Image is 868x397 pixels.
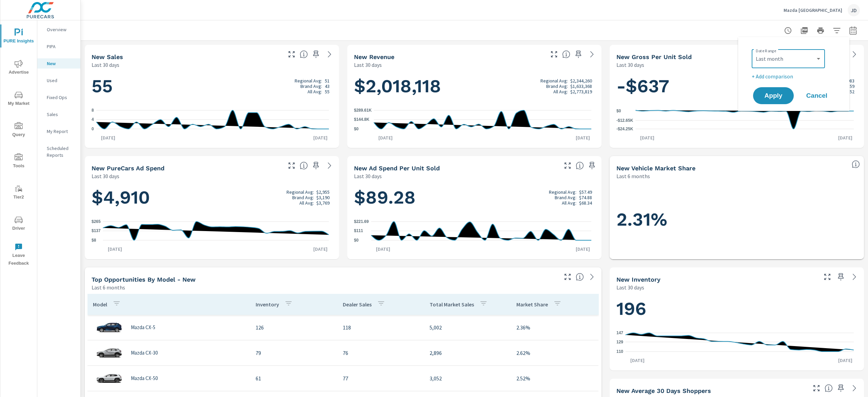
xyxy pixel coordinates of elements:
[616,53,692,60] h5: New Gross Per Unit Sold
[752,72,839,80] p: + Add comparison
[573,49,584,60] span: Save this to your personalized report
[0,20,37,270] div: nav menu
[562,160,573,171] button: Make Fullscreen
[830,24,844,37] button: Apply Filters
[92,186,332,209] h1: $4,910
[92,276,196,283] h5: Top Opportunities by Model - New
[131,350,158,356] p: Mazda CX-30
[354,117,370,122] text: $144.8K
[37,109,80,119] div: Sales
[309,134,332,141] p: [DATE]
[846,24,860,37] button: Select Date Range
[316,200,330,206] p: $3,769
[2,29,35,45] span: PURE Insights
[309,246,332,252] p: [DATE]
[311,49,321,60] span: Save this to your personalized report
[562,50,570,58] span: Total sales revenue over the selected date range. [Source: This data is sourced from the dealer’s...
[2,185,35,201] span: Tier2
[616,127,633,131] text: -$24.25K
[835,383,846,394] span: Save this to your personalized report
[546,83,568,89] p: Brand Avg:
[849,271,860,282] a: See more details in report
[287,189,314,195] p: Regional Avg:
[616,172,650,180] p: Last 6 months
[845,83,854,89] p: $159
[570,78,592,83] p: $2,344,260
[430,323,506,332] p: 5,002
[616,387,711,394] h5: New Average 30 Days Shoppers
[549,49,559,60] button: Make Fullscreen
[616,61,644,69] p: Last 30 days
[2,153,35,170] span: Tools
[96,343,123,363] img: glamour
[579,195,592,200] p: $74.88
[587,160,597,171] span: Save this to your personalized report
[354,61,382,69] p: Last 30 days
[796,87,837,104] button: Cancel
[343,323,419,332] p: 118
[576,273,584,281] span: Find the biggest opportunities within your model lineup by seeing how each model is selling in yo...
[833,134,857,141] p: [DATE]
[92,61,119,69] p: Last 30 days
[256,301,279,308] p: Inventory
[616,330,623,335] text: 147
[47,26,75,33] p: Overview
[308,89,322,94] p: All Avg:
[587,49,597,60] a: See more details in report
[37,41,80,52] div: PIPA
[555,195,576,200] p: Brand Avg:
[516,301,548,308] p: Market Share
[47,145,75,158] p: Scheduled Reports
[797,24,811,37] button: "Export Report to PDF"
[256,349,332,357] p: 79
[371,246,395,252] p: [DATE]
[343,301,372,308] p: Dealer Sales
[626,357,649,364] p: [DATE]
[579,200,592,206] p: $68.34
[616,109,621,113] text: $0
[300,162,308,170] span: Total cost of media for all PureCars channels for the selected dealership group over the selected...
[316,189,330,195] p: $2,955
[553,89,568,94] p: All Avg:
[131,324,155,330] p: Mazda CX-5
[849,49,860,60] a: See more details in report
[635,134,659,141] p: [DATE]
[103,246,127,252] p: [DATE]
[753,87,794,104] button: Apply
[47,111,75,118] p: Sales
[37,126,80,136] div: My Report
[2,216,35,232] span: Driver
[616,349,623,354] text: 110
[316,195,330,200] p: $3,190
[354,75,595,98] h1: $2,018,118
[845,78,854,83] p: $983
[516,374,593,382] p: 2.52%
[343,349,419,357] p: 76
[562,271,573,282] button: Make Fullscreen
[571,246,595,252] p: [DATE]
[354,219,369,224] text: $221.69
[570,83,592,89] p: $1,633,368
[295,78,322,83] p: Regional Avg:
[576,162,584,170] span: Average cost of advertising per each vehicle sold at the dealer over the selected date range. The...
[814,24,827,37] button: Print Report
[47,43,75,50] p: PIPA
[96,368,123,389] img: glamour
[92,108,94,113] text: 8
[37,143,80,160] div: Scheduled Reports
[37,58,80,69] div: New
[47,94,75,101] p: Fixed Ops
[2,91,35,108] span: My Market
[92,219,101,224] text: $265
[256,323,332,332] p: 126
[354,228,363,233] text: $111
[47,77,75,84] p: Used
[374,134,397,141] p: [DATE]
[616,283,644,291] p: Last 30 days
[92,172,119,180] p: Last 30 days
[835,271,846,282] span: Save this to your personalized report
[760,93,787,99] span: Apply
[852,160,860,168] span: Dealer Sales within ZipCode / Total Market Sales. [Market = within dealer PMA (or 60 miles if no ...
[616,208,857,231] h1: 2.31%
[579,189,592,195] p: $57.49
